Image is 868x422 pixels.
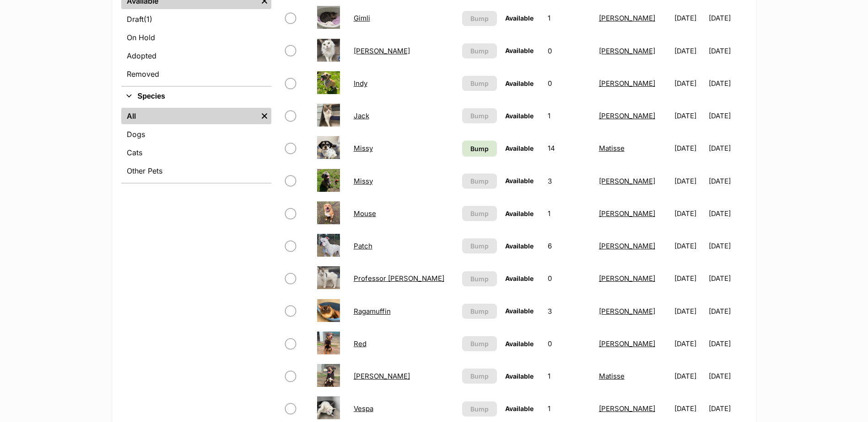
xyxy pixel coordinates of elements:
[258,108,271,124] a: Remove filter
[599,14,655,22] a: [PERSON_NAME]
[462,369,497,384] button: Bump
[470,176,489,186] span: Bump
[709,165,746,197] td: [DATE]
[505,307,534,315] span: Available
[121,90,271,102] button: Species
[671,230,708,262] td: [DATE]
[599,339,655,348] a: [PERSON_NAME]
[544,295,594,327] td: 3
[599,274,655,283] a: [PERSON_NAME]
[671,165,708,197] td: [DATE]
[354,404,373,413] a: Vespa
[505,177,534,185] span: Available
[599,177,655,185] a: [PERSON_NAME]
[671,2,708,34] td: [DATE]
[121,29,271,46] a: On Hold
[354,177,373,185] a: Missy
[354,339,367,348] a: Red
[462,336,497,351] button: Bump
[544,360,594,392] td: 1
[470,46,489,56] span: Bump
[505,372,534,380] span: Available
[505,14,534,22] span: Available
[121,47,271,64] a: Adopted
[470,209,489,218] span: Bump
[599,47,655,55] a: [PERSON_NAME]
[709,230,746,262] td: [DATE]
[470,241,489,251] span: Bump
[462,401,497,417] button: Bump
[544,198,594,229] td: 1
[470,144,489,153] span: Bump
[709,2,746,34] td: [DATE]
[505,242,534,250] span: Available
[462,108,497,123] button: Bump
[354,144,373,153] a: Missy
[354,47,410,55] a: [PERSON_NAME]
[470,371,489,381] span: Bump
[599,242,655,250] a: [PERSON_NAME]
[354,79,367,88] a: Indy
[709,263,746,294] td: [DATE]
[671,68,708,99] td: [DATE]
[544,165,594,197] td: 3
[121,126,271,142] a: Dogs
[470,339,489,348] span: Bump
[544,132,594,164] td: 14
[505,112,534,120] span: Available
[462,76,497,91] button: Bump
[354,307,391,316] a: Ragamuffin
[599,404,655,413] a: [PERSON_NAME]
[470,404,489,414] span: Bump
[709,198,746,229] td: [DATE]
[544,100,594,132] td: 1
[354,14,370,22] a: Gimli
[544,68,594,99] td: 0
[505,210,534,217] span: Available
[505,340,534,348] span: Available
[671,328,708,359] td: [DATE]
[470,306,489,316] span: Bump
[470,14,489,23] span: Bump
[462,141,497,157] a: Bump
[709,35,746,67] td: [DATE]
[671,360,708,392] td: [DATE]
[354,242,372,250] a: Patch
[121,163,271,179] a: Other Pets
[462,271,497,286] button: Bump
[462,206,497,221] button: Bump
[462,304,497,319] button: Bump
[671,263,708,294] td: [DATE]
[599,209,655,218] a: [PERSON_NAME]
[599,307,655,316] a: [PERSON_NAME]
[709,132,746,164] td: [DATE]
[354,111,369,120] a: Jack
[121,11,271,27] a: Draft
[470,79,489,88] span: Bump
[462,43,497,58] button: Bump
[544,328,594,359] td: 0
[144,14,152,25] span: (1)
[544,2,594,34] td: 1
[354,274,444,283] a: Professor [PERSON_NAME]
[599,111,655,120] a: [PERSON_NAME]
[462,11,497,26] button: Bump
[505,79,534,87] span: Available
[709,295,746,327] td: [DATE]
[121,144,271,161] a: Cats
[121,108,258,124] a: All
[671,295,708,327] td: [DATE]
[671,35,708,67] td: [DATE]
[599,144,625,153] a: Matisse
[505,405,534,412] span: Available
[544,263,594,294] td: 0
[462,238,497,253] button: Bump
[671,100,708,132] td: [DATE]
[505,144,534,152] span: Available
[505,274,534,282] span: Available
[354,372,410,380] a: [PERSON_NAME]
[121,106,271,183] div: Species
[709,360,746,392] td: [DATE]
[544,230,594,262] td: 6
[709,68,746,99] td: [DATE]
